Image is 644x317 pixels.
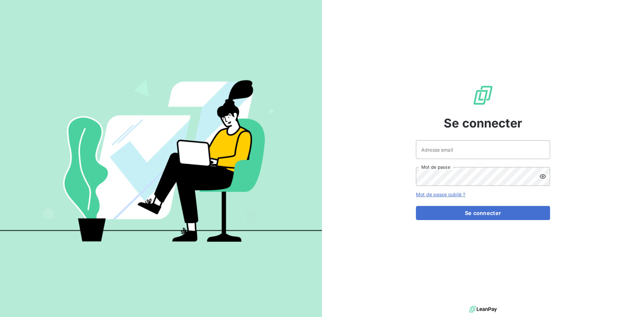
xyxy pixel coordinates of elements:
[469,304,497,314] img: logo
[416,140,550,159] input: placeholder
[416,206,550,220] button: Se connecter
[416,192,465,197] a: Mot de passe oublié ?
[444,114,522,132] span: Se connecter
[472,85,494,106] img: Logo LeanPay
